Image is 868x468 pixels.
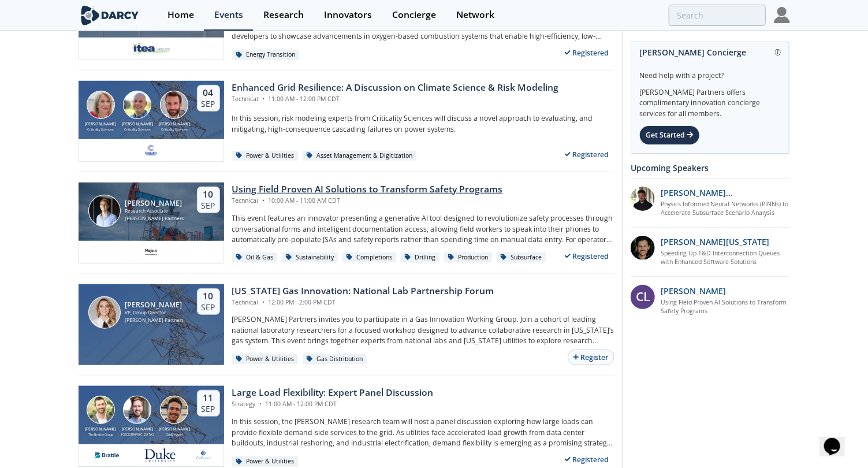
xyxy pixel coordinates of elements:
div: VP, Group Director [125,309,184,317]
img: e8f39e9e-9f17-4b63-a8ed-a782f7c495e8 [196,448,211,462]
img: Nick Guay [160,396,188,424]
p: [PERSON_NAME] [PERSON_NAME] [661,187,790,199]
div: Registered [560,46,614,60]
div: GridBeyond [156,432,193,437]
div: [PERSON_NAME] [125,301,184,309]
div: [PERSON_NAME] [156,121,193,128]
div: Asset Management & Digitization [303,151,417,161]
img: Lindsey Motlow [88,296,121,329]
div: 10 [202,189,215,200]
button: Register [568,350,614,365]
a: Susan Ginsburg [PERSON_NAME] Criticality Sciences Ben Ruddell [PERSON_NAME] Criticality Sciences ... [79,81,614,162]
img: Susan Ginsburg [87,91,115,119]
span: • [260,95,267,103]
div: 11 [202,392,215,404]
div: [PERSON_NAME] [119,426,156,433]
div: [PERSON_NAME] Partners [125,317,184,324]
div: [PERSON_NAME] Partners offers complimentary innovation concierge services for all members. [639,81,781,119]
div: Registered [560,147,614,162]
p: This event features an innovator presenting a generative AI tool designed to revolutionize safety... [232,213,614,245]
div: Sep [202,200,215,211]
div: Gas Distribution [303,354,367,365]
div: Need help with a project? [639,62,781,81]
a: Juan Mayol [PERSON_NAME] Research Associate [PERSON_NAME] Partners 10 Sep Using Field Proven AI S... [79,183,614,263]
div: 10 [202,291,215,302]
img: information.svg [775,49,781,55]
div: [PERSON_NAME] Partners [125,215,184,222]
img: 1655224446716-descarga.png [91,448,123,462]
img: Ross Dakin [160,91,188,119]
div: Sep [202,99,215,109]
div: [PERSON_NAME] [83,426,120,433]
span: • [258,400,264,408]
p: In this session, risk modeling experts from Criticality Sciences will discuss a novel approach to... [232,113,614,135]
div: Concierge [392,10,436,20]
div: Technical 10:00 AM - 11:00 AM CDT [232,196,503,206]
div: Energy Transition [232,50,300,60]
div: Research Associate [125,207,184,215]
div: Sep [202,404,215,414]
div: [PERSON_NAME] [83,121,120,128]
img: 1b183925-147f-4a47-82c9-16eeeed5003c [631,236,655,260]
div: Research [263,10,304,20]
div: CL [631,285,655,309]
div: [PERSON_NAME] [125,199,184,207]
span: • [260,298,267,306]
div: Oil & Gas [232,252,278,263]
img: Profile [774,7,790,23]
img: Tyler Norris [123,396,151,424]
img: e2203200-5b7a-4eed-a60e-128142053302 [131,42,172,55]
input: Advanced Search [669,5,766,26]
div: Power & Utilities [232,456,299,467]
div: Power & Utilities [232,151,299,161]
div: Subsurface [497,252,546,263]
div: [PERSON_NAME] [156,426,193,433]
div: Drilling [401,252,440,263]
p: [PERSON_NAME][US_STATE] [661,236,770,248]
div: Large Load Flexibility: Expert Panel Discussion [232,386,434,400]
div: Using Field Proven AI Solutions to Transform Safety Programs [232,183,503,196]
div: Network [456,10,494,20]
div: Technical 12:00 PM - 2:00 PM CDT [232,298,494,307]
div: [US_STATE] Gas Innovation: National Lab Partnership Forum [232,284,494,298]
div: Upcoming Speakers [631,158,789,178]
div: Strategy 11:00 AM - 12:00 PM CDT [232,400,434,409]
a: Physics Informed Neural Networks (PINNs) to Accelerate Subsurface Scenario Analysis [661,200,790,218]
img: 41db60a0-fe07-4137-8ca6-021fe481c7d5 [143,448,176,462]
div: Criticality Sciences [119,127,156,132]
div: Events [214,10,243,20]
div: Registered [560,249,614,263]
div: Completions [342,252,397,263]
a: Ryan Hledik [PERSON_NAME] The Brattle Group Tyler Norris [PERSON_NAME] [GEOGRAPHIC_DATA] Nick Gua... [79,386,614,467]
img: Ben Ruddell [123,91,151,119]
div: [GEOGRAPHIC_DATA] [119,432,156,437]
div: Power & Utilities [232,354,299,365]
div: Home [167,10,194,20]
div: Production [444,252,493,263]
div: The Brattle Group [83,432,120,437]
div: Innovators [324,10,372,20]
img: logo-wide.svg [79,5,141,25]
div: Criticality Sciences [83,127,120,132]
a: Speeding Up T&D Interconnection Queues with Enhanced Software Solutions [661,249,790,268]
div: Get Started [639,125,700,145]
img: f59c13b7-8146-4c0f-b540-69d0cf6e4c34 [144,143,158,157]
iframe: chat widget [819,422,856,456]
div: Enhanced Grid Resilience: A Discussion on Climate Science & Risk Modeling [232,81,559,95]
img: Ryan Hledik [87,396,115,424]
p: In this session, the [PERSON_NAME] research team will host a panel discussion exploring how large... [232,417,614,448]
p: [PERSON_NAME] [661,285,727,297]
div: Registered [560,452,614,467]
img: 20112e9a-1f67-404a-878c-a26f1c79f5da [631,187,655,211]
div: [PERSON_NAME] Concierge [639,42,781,62]
div: Technical 11:00 AM - 12:00 PM CDT [232,95,559,104]
a: Lindsey Motlow [PERSON_NAME] VP, Group Director [PERSON_NAME] Partners 10 Sep [US_STATE] Gas Inno... [79,284,614,365]
div: Criticality Sciences [156,127,193,132]
img: Juan Mayol [88,195,121,227]
div: Sustainability [282,252,338,263]
a: Using Field Proven AI Solutions to Transform Safety Programs [661,298,790,317]
div: Sep [202,302,215,313]
p: [PERSON_NAME] Partners invites you to participate in a Gas Innovation Working Group. Join a cohor... [232,314,614,346]
div: [PERSON_NAME] [119,121,156,128]
img: c99e3ca0-ae72-4bf9-a710-a645b1189d83 [144,245,158,259]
